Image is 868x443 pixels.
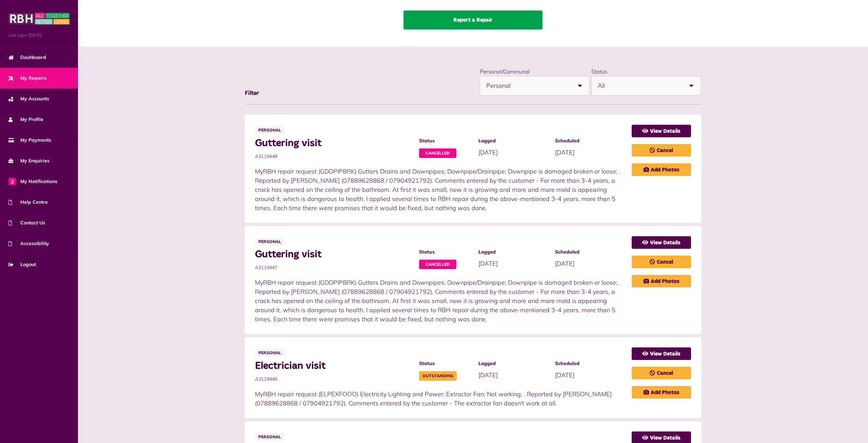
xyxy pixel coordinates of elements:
span: Personal [255,349,284,357]
a: Cancel [632,256,691,268]
a: Add Photos [632,386,691,399]
span: A3119446 [255,376,412,383]
a: Add Photos [632,275,691,287]
span: Filter [245,90,259,96]
span: [DATE] [555,371,574,379]
span: Contact Us [8,219,45,226]
a: Cancel [632,144,691,157]
span: [DATE] [555,148,574,156]
span: Guttering visit [255,137,412,149]
span: Logged [478,137,548,144]
span: My Accounts [8,95,49,102]
span: My Enquiries [8,157,50,164]
label: Personal/Communal [480,68,530,75]
p: MyRBH repair request (GDDPIPBRK) Gutters Drains and Downpipes; Downpipe/Drainpipe; Downpipe is da... [255,278,625,324]
span: Scheduled [555,248,625,256]
span: Help Centre [8,199,48,206]
label: Status [591,68,607,75]
span: Logged [478,360,548,367]
span: [DATE] [478,371,498,379]
span: Status [419,137,472,144]
span: Status [419,248,472,256]
span: [DATE] [555,260,574,267]
span: Personal [255,433,284,441]
span: [DATE] [478,148,498,156]
a: View Details [632,347,691,360]
span: Scheduled [555,137,625,144]
span: Cancelled [419,260,456,269]
p: MyRBH repair request (GDDPIPBRK) Gutters Drains and Downpipes; Downpipe/Drainpipe; Downpipe is da... [255,167,625,213]
a: Report a Repair [403,11,542,29]
span: Status [419,360,472,367]
span: Personal [255,126,284,134]
img: MyRBH [8,12,70,25]
span: Accessibility [8,240,49,247]
span: My Payments [8,137,51,144]
span: All [598,76,682,95]
span: My Notifications [8,178,57,185]
span: 2 [8,178,16,185]
span: Outstanding [419,371,457,381]
span: Personal [255,238,284,245]
a: View Details [632,125,691,137]
span: [DATE] [478,260,498,267]
span: Scheduled [555,360,625,367]
span: Logged [478,248,548,256]
span: My Profile [8,116,43,123]
a: View Details [632,236,691,249]
span: Dashboard [8,54,46,61]
p: MyRBH repair request (ELPEXFOOO) Electricity Lighting and Power; Extractor Fan; Not working; . Re... [255,389,625,408]
span: Logout [8,261,36,268]
a: Cancel [632,367,691,379]
span: A3119447 [255,264,412,271]
a: Add Photos [632,163,691,176]
span: Guttering visit [255,248,412,261]
span: A3119448 [255,153,412,160]
span: Cancelled [419,148,456,158]
span: Personal [486,76,570,95]
span: Last login: [DATE] [8,32,70,38]
span: My Repairs [8,75,46,82]
span: Electrician visit [255,360,412,372]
